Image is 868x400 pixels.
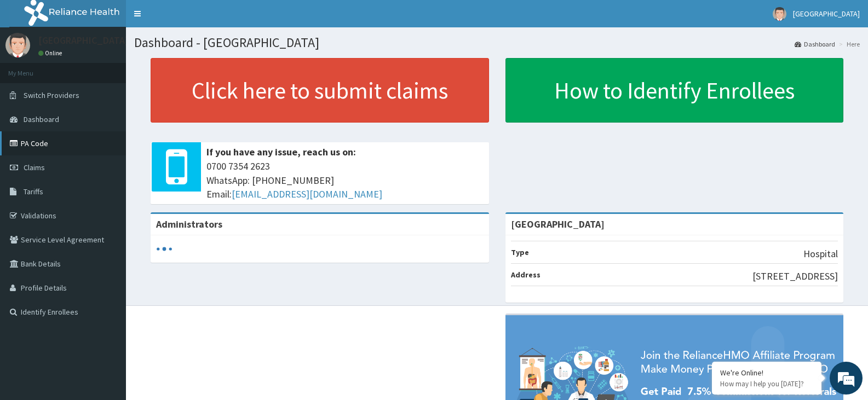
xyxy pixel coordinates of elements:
span: Claims [24,163,45,172]
a: Dashboard [795,39,835,49]
p: How may I help you today? [720,379,813,389]
img: User Image [773,7,786,21]
span: 0700 7354 2623 WhatsApp: [PHONE_NUMBER] Email: [206,159,484,201]
b: If you have any issue, reach us on: [206,146,356,158]
p: Hospital [803,247,838,261]
b: Type [511,247,529,257]
img: User Image [5,33,30,57]
h1: Dashboard - [GEOGRAPHIC_DATA] [134,36,860,50]
span: Switch Providers [24,90,79,100]
div: We're Online! [720,368,813,378]
svg: audio-loading [156,241,173,257]
li: Here [836,39,860,49]
b: Administrators [156,218,222,230]
strong: [GEOGRAPHIC_DATA] [511,218,605,230]
span: Dashboard [24,114,59,124]
p: [GEOGRAPHIC_DATA] [38,36,129,45]
a: Click here to submit claims [151,58,489,123]
a: [EMAIL_ADDRESS][DOMAIN_NAME] [232,188,382,200]
p: [STREET_ADDRESS] [752,269,838,283]
span: Tariffs [24,187,43,196]
a: How to Identify Enrollees [505,58,844,123]
a: Online [38,49,65,57]
span: [GEOGRAPHIC_DATA] [793,9,860,19]
b: Address [511,270,541,280]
